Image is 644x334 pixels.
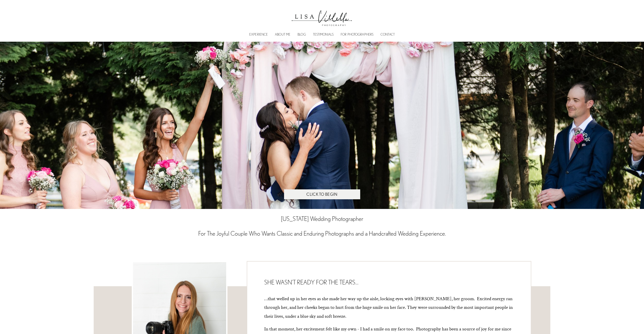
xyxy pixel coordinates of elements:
[249,34,268,35] a: EXPERIENCE
[298,34,306,35] a: BLOG
[341,34,373,35] a: FOR PHOTOGRAPHERS
[264,296,514,320] span: …that welled up in her eyes as she made her way up the aisle, locking eyes with [PERSON_NAME], he...
[264,279,358,286] span: SHE WASN’T READY FOR THE TEARS…
[275,34,290,35] a: ABOUT ME
[313,34,334,35] a: TESTIMONIALS
[189,230,455,238] h3: For The Joyful Couple Who Wants Classic and Enduring Photographs and a Handcrafted Wedding Experi...
[284,189,360,199] a: CLICK TO BEGIN
[289,5,355,28] img: Lisa Villella Photography
[246,215,398,223] h1: [US_STATE] Wedding Photographer
[381,34,395,35] a: CONTACT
